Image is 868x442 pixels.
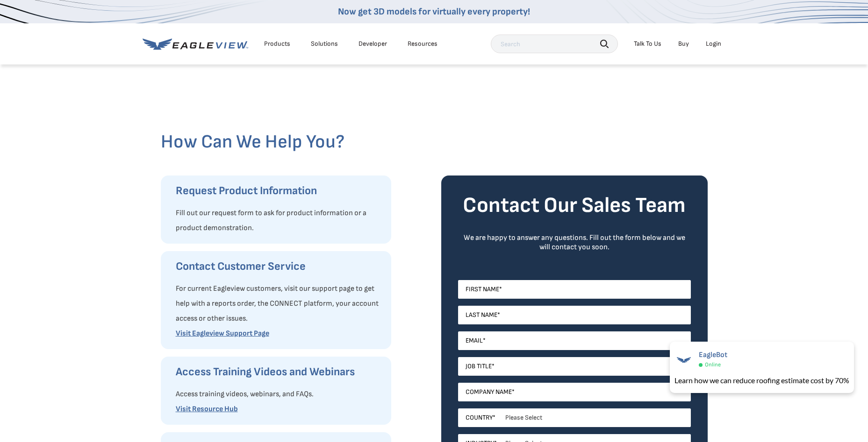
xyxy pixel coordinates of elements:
[176,405,238,414] a: Visit Resource Hub
[706,40,721,48] div: Login
[176,387,382,402] p: Access training videos, webinars, and FAQs.
[176,206,382,236] p: Fill out our request form to ask for product information or a product demonstration.
[705,361,721,368] span: Online
[678,40,689,48] a: Buy
[176,183,382,198] h3: Request Product Information
[491,35,618,53] input: Search
[463,193,686,218] strong: Contact Our Sales Team
[359,40,387,48] a: Developer
[338,6,530,17] a: Now get 3D models for virtually every property!
[176,329,269,338] a: Visit Eagleview Support Page
[408,40,438,48] div: Resources
[161,131,708,153] h2: How Can We Help You?
[458,233,691,252] div: We are happy to answer any questions. Fill out the form below and we will contact you soon.
[634,40,661,48] div: Talk To Us
[674,375,849,386] div: Learn how we can reduce roofing estimate cost by 70%
[311,40,338,48] div: Solutions
[264,40,290,48] div: Products
[176,365,382,379] h3: Access Training Videos and Webinars
[176,281,382,326] p: For current Eagleview customers, visit our support page to get help with a reports order, the CON...
[674,351,693,369] img: EagleBot
[699,351,727,359] span: EagleBot
[176,259,382,274] h3: Contact Customer Service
